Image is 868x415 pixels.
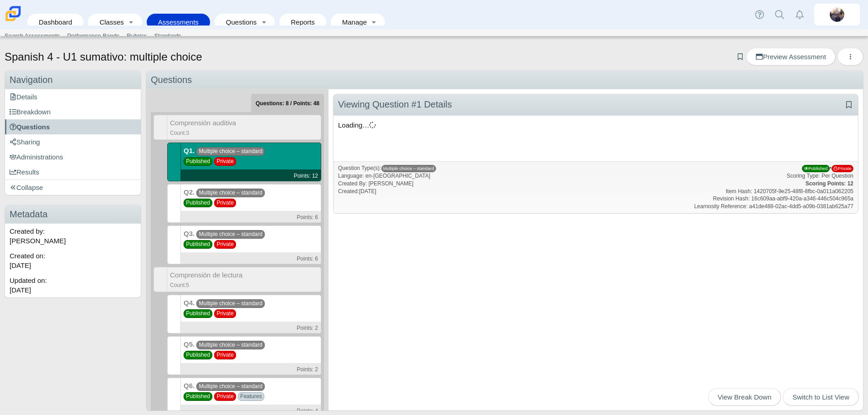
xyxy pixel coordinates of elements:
time: Sep 29, 2024 at 10:25 AM [10,286,31,294]
a: Preview Assessment [746,48,835,66]
b: Q5. [184,340,195,348]
a: Standards [150,29,185,43]
span: Administrations [10,153,63,161]
small: Points: 6 [297,256,318,262]
span: Private [214,309,236,318]
h3: Metadata [5,205,141,224]
small: Points: 2 [297,366,318,373]
a: Details [5,89,141,104]
span: Private [214,240,236,249]
small: Questions: 8 / Points: 48 [256,100,319,107]
small: Points: 2 [297,325,318,331]
span: Multiple choice – standard [196,230,265,239]
span: Multiple choice – standard [196,189,265,197]
a: Questions [219,14,257,31]
span: Private [832,165,853,172]
small: Points: 12 [294,173,318,179]
small: Count: [170,130,189,136]
a: Results [5,164,141,179]
span: Multiple choice – standard [196,382,265,391]
div: Viewing Question #1 Details [338,97,570,112]
span: Published [184,309,212,318]
span: Questions [10,123,50,131]
a: Toggle expanded [368,14,380,31]
a: Add bookmark [844,101,853,109]
span: Multiple choice – standard [196,299,265,308]
a: Assessments [151,14,205,31]
span: Published [184,392,212,401]
a: Collapse [5,180,141,195]
div: Questions [146,71,863,89]
button: More options [837,48,863,66]
span: Sharing [10,138,40,146]
a: Rubrics [123,29,150,43]
span: Multiple choice – standard [196,147,265,156]
a: View Break Down [708,388,781,406]
span: 3 [186,130,189,136]
img: Carmen School of Science & Technology [4,4,23,23]
b: Q6. [184,382,195,389]
span: View Break Down [718,393,771,401]
div: Comprensión auditiva [167,115,321,140]
span: Private [214,351,236,359]
small: Count: [170,282,189,288]
span: Results [10,168,39,176]
span: Published [184,199,212,207]
a: Reports [284,14,322,31]
b: Scoring Points: 12 [806,180,853,187]
a: Alerts [790,5,810,25]
span: Loading… [338,121,376,129]
time: Sep 29, 2024 at 10:37 AM [359,188,376,195]
a: Classes [92,14,124,31]
a: Manage [335,14,368,31]
div: Created by: [PERSON_NAME] [5,224,141,248]
b: Q3. [184,230,195,237]
span: Published [184,240,212,249]
time: Sep 29, 2024 at 10:25 AM [10,261,31,269]
a: Search Assessments [1,29,63,43]
span: Navigation [10,75,53,85]
div: Updated on: [5,273,141,297]
div: Comprensión de lectura [167,267,321,292]
a: Questions [5,119,141,134]
div: Created on: [5,248,141,273]
a: Administrations [5,149,141,164]
a: Performance Bands [63,29,123,43]
span: Private [214,392,236,401]
span: Switch to List View [792,393,849,401]
a: britta.barnhart.NdZ84j [814,4,860,26]
div: Question Type(s): [338,164,853,172]
span: Features [238,392,264,401]
span: Private [214,157,236,166]
a: Sharing [5,134,141,149]
span: Multiple choice – standard [196,341,265,349]
span: Private [214,199,236,207]
div: Language: en-[GEOGRAPHIC_DATA] Created By: [PERSON_NAME] Created: [338,164,853,195]
a: Toggle expanded [125,14,138,31]
span: Multiple choice – standard [381,165,436,172]
div: • Scoring Type: Per Question Item Hash: 1420705f-9e25-48f8-8fbc-0a011a062205 Revision Hash: 16c60... [694,164,853,210]
a: Dashboard [32,14,79,31]
img: britta.barnhart.NdZ84j [830,7,844,22]
span: Published [184,351,212,359]
span: Breakdown [10,108,51,116]
b: Q1. [184,147,195,154]
a: Toggle expanded [257,14,270,31]
a: Breakdown [5,104,141,119]
b: Q4. [184,299,195,307]
a: Switch to List View [783,388,859,406]
small: Points: 6 [297,214,318,220]
span: Preview Assessment [756,53,826,61]
span: Published [802,165,829,172]
a: Carmen School of Science & Technology [4,17,23,25]
small: Points: 4 [297,408,318,414]
span: Details [10,93,37,101]
span: 5 [186,282,189,288]
span: Collapse [10,184,43,191]
a: Add bookmark [736,53,745,61]
span: Published [184,157,212,166]
b: Q2. [184,188,195,196]
h1: Spanish 4 - U1 sumativo: multiple choice [5,49,202,65]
